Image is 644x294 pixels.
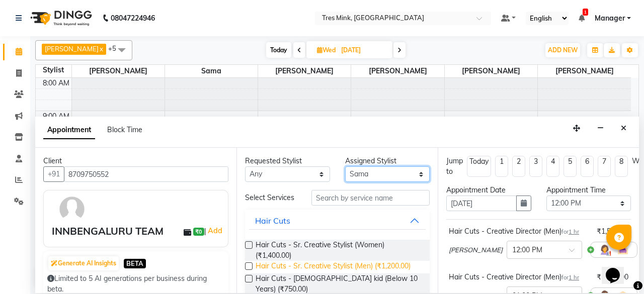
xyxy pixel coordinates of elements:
[237,192,304,203] div: Select Services
[599,244,611,256] img: Hairdresser.png
[538,65,631,77] span: [PERSON_NAME]
[204,225,224,237] span: |
[266,42,291,58] span: Today
[41,111,71,122] div: 9:00 AM
[107,125,142,134] span: Block Time
[446,195,517,211] input: yyyy-mm-dd
[546,156,559,177] li: 4
[546,185,631,195] div: Appointment Time
[52,224,164,239] div: INNBENGALURU TEAM
[597,272,628,282] div: ₹1,500.00
[111,4,155,32] b: 08047224946
[449,245,503,255] span: [PERSON_NAME]
[529,156,542,177] li: 3
[469,156,489,167] div: Today
[64,166,228,182] input: Search by Name/Mobile/Email/Code
[338,43,388,58] input: 2025-09-03
[45,45,99,53] span: [PERSON_NAME]
[108,44,124,52] span: +5
[495,156,508,177] li: 1
[616,121,631,136] button: Close
[41,78,71,88] div: 8:00 AM
[548,46,578,54] span: ADD NEW
[449,226,579,237] div: Hair Cuts - Creative Director (Men)
[563,156,577,177] li: 5
[99,45,103,53] a: x
[43,121,95,139] span: Appointment
[249,212,426,230] button: Hair Cuts
[72,65,165,77] span: [PERSON_NAME]
[617,244,629,256] img: Interior.png
[206,225,224,237] a: Add
[602,254,634,284] iframe: chat widget
[512,156,525,177] li: 2
[43,166,64,182] button: +91
[345,156,430,166] div: Assigned Stylist
[124,259,146,268] span: BETA
[48,256,119,270] button: Generate AI Insights
[583,9,588,16] span: 1
[256,261,411,273] span: Hair Cuts - Sr. Creative Stylist (Men) (₹1,200.00)
[595,13,625,24] span: Manager
[446,185,531,195] div: Appointment Date
[545,43,580,57] button: ADD NEW
[258,65,351,77] span: [PERSON_NAME]
[449,272,579,282] div: Hair Cuts - Creative Director (Men)
[245,156,330,166] div: Requested Stylist
[597,226,628,237] div: ₹1,500.00
[598,156,611,177] li: 7
[569,228,579,235] span: 1 hr
[351,65,444,77] span: [PERSON_NAME]
[311,190,430,206] input: Search by service name
[43,156,228,166] div: Client
[256,240,422,261] span: Hair Cuts - Sr. Creative Stylist (Women) (₹1,400.00)
[165,65,258,77] span: Sama
[314,46,338,54] span: Wed
[255,215,290,227] div: Hair Cuts
[581,156,594,177] li: 6
[445,65,537,77] span: [PERSON_NAME]
[446,156,463,177] div: Jump to
[569,274,579,281] span: 1 hr
[615,156,628,177] li: 8
[26,4,95,32] img: logo
[193,228,204,236] span: ₹0
[36,65,71,75] div: Stylist
[579,14,585,23] a: 1
[57,194,87,224] img: avatar
[561,274,579,281] small: for
[561,228,579,235] small: for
